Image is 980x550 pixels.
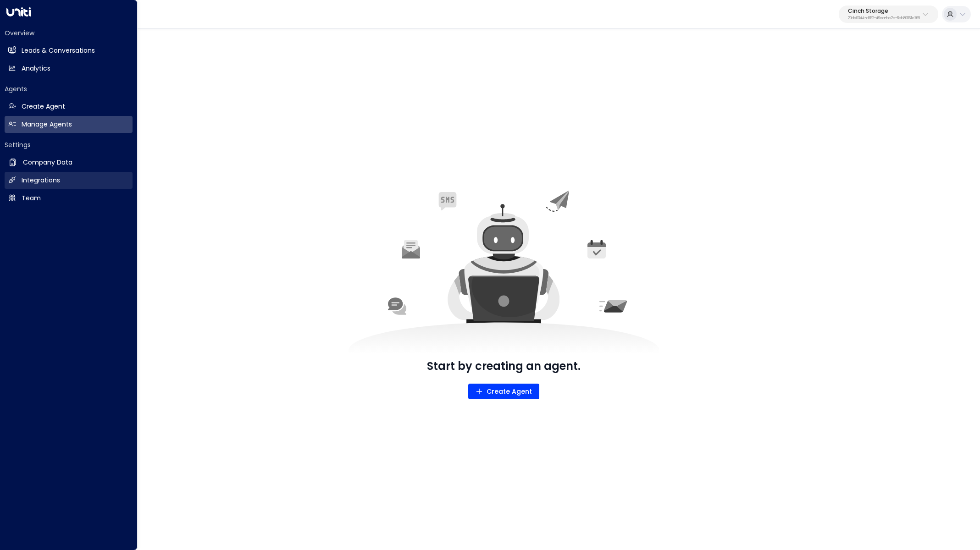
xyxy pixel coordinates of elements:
h2: Integrations [22,176,60,185]
p: Cinch Storage [848,8,920,14]
h2: Overview [5,28,133,38]
button: Cinch Storage20dc0344-df52-49ea-bc2a-8bb80861e769 [839,5,938,23]
a: Leads & Conversations [5,42,133,59]
a: Analytics [5,60,133,77]
p: Start by creating an agent. [427,358,581,374]
a: Manage Agents [5,116,133,133]
h2: Company Data [23,158,72,167]
h2: Create Agent [22,102,65,111]
h2: Leads & Conversations [22,46,95,55]
h2: Agents [5,84,133,93]
p: 20dc0344-df52-49ea-bc2a-8bb80861e769 [848,16,920,20]
h2: Settings [5,140,133,149]
a: Team [5,190,133,207]
h2: Team [22,193,41,203]
a: Create Agent [5,98,133,115]
span: Create Agent [476,386,532,397]
h2: Manage Agents [22,120,72,129]
a: Company Data [5,154,133,171]
button: Create Agent [468,384,539,399]
a: Integrations [5,172,133,189]
h2: Analytics [22,64,50,73]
